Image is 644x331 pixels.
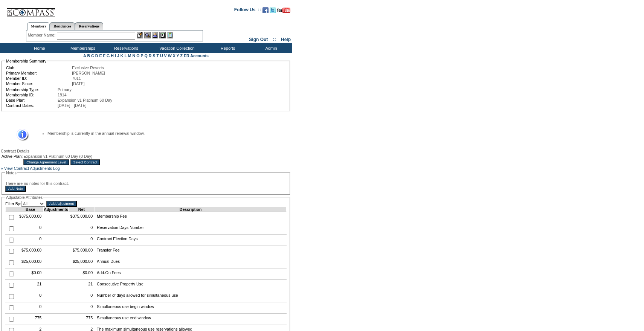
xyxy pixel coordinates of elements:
td: Description [95,207,287,212]
img: Subscribe to our YouTube Channel [277,8,290,13]
td: Net [68,207,95,212]
a: W [168,53,172,58]
img: View [144,32,151,38]
span: Exclusive Resorts [72,66,104,70]
td: 0 [17,235,44,246]
td: 775 [68,314,95,325]
img: Reservations [159,32,166,38]
td: 0 [68,235,95,246]
a: G [107,53,110,58]
a: Subscribe to our YouTube Channel [277,9,290,14]
td: Membership Type: [6,87,57,92]
td: 21 [17,280,44,291]
span: 1914 [58,93,67,97]
td: Adjustments [44,207,69,212]
a: Z [180,53,183,58]
td: $25,000.00 [68,257,95,268]
legend: Membership Summary [5,59,47,63]
a: D [95,53,98,58]
a: L [124,53,127,58]
a: I [115,53,116,58]
span: Expansion v1 Platinum 60 Day [58,98,112,102]
input: Add Note [5,186,26,192]
td: Memberships [60,43,104,53]
td: Number of days allowed for simultaneous use [95,291,287,302]
li: Membership is currently in the annual renewal window. [47,131,279,136]
td: Member ID: [6,76,71,81]
td: Simultaneous use end window [95,314,287,325]
td: 0 [17,223,44,235]
td: Contract Dates: [6,103,57,108]
span: 7011 [72,76,81,81]
td: 775 [17,314,44,325]
span: Expansion v1 Platinum 60 Day (0 Day) [23,154,92,159]
input: Select Contract [70,159,101,165]
td: 0 [17,291,44,302]
td: Admin [249,43,292,53]
a: B [87,53,90,58]
a: C [91,53,94,58]
a: N [133,53,136,58]
img: b_calculator.gif [167,32,173,38]
a: T [156,53,159,58]
a: Members [27,22,50,31]
span: Primary [58,87,72,92]
div: Contract Details [1,149,291,153]
a: V [164,53,167,58]
td: $375,000.00 [17,212,44,223]
input: Add Adjustment [46,201,77,207]
a: Become our fan on Facebook [262,9,269,14]
img: Compass Home [6,2,55,17]
td: Contract Election Days [95,235,287,246]
legend: Notes [5,171,17,175]
img: Impersonate [152,32,158,38]
a: K [121,53,124,58]
span: [DATE] - [DATE] [58,103,87,108]
img: Become our fan on Facebook [262,7,269,13]
td: Membership ID: [6,93,57,97]
legend: Adjustable Attributes [5,195,43,200]
a: P [141,53,143,58]
td: Transfer Fee [95,246,287,257]
td: Club: [6,66,71,70]
a: R [149,53,152,58]
td: Active Plan: [2,154,23,159]
a: H [111,53,114,58]
td: Follow Us :: [234,6,261,15]
td: $375,000.00 [68,212,95,223]
a: M [128,53,131,58]
a: F [103,53,105,58]
a: Reservations [75,22,103,30]
td: Annual Dues [95,257,287,268]
td: 0 [68,291,95,302]
td: $0.00 [68,268,95,280]
td: $75,000.00 [68,246,95,257]
td: Add-On Fees [95,268,287,280]
span: There are no notes for this contract. [5,181,69,186]
td: 21 [68,280,95,291]
td: Reports [205,43,249,53]
td: $0.00 [17,268,44,280]
a: U [160,53,163,58]
img: Information Message [12,129,29,141]
td: Reservation Days Number [95,223,287,235]
td: $25,000.00 [17,257,44,268]
a: O [136,53,139,58]
img: Follow us on Twitter [270,7,276,13]
td: Primary Member: [6,71,71,75]
td: Base Plan: [6,98,57,102]
a: S [153,53,155,58]
td: Vacation Collection [147,43,205,53]
input: Change Agreement Level [23,159,69,165]
a: Follow us on Twitter [270,9,276,14]
a: J [117,53,119,58]
td: Simultaneous use begin window [95,302,287,314]
a: Residences [50,22,75,30]
div: Member Name: [28,32,57,38]
img: b_edit.gif [137,32,143,38]
span: [PERSON_NAME] [72,71,105,75]
a: X [173,53,175,58]
td: Member Since: [6,81,71,86]
td: 0 [68,302,95,314]
a: A [83,53,86,58]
